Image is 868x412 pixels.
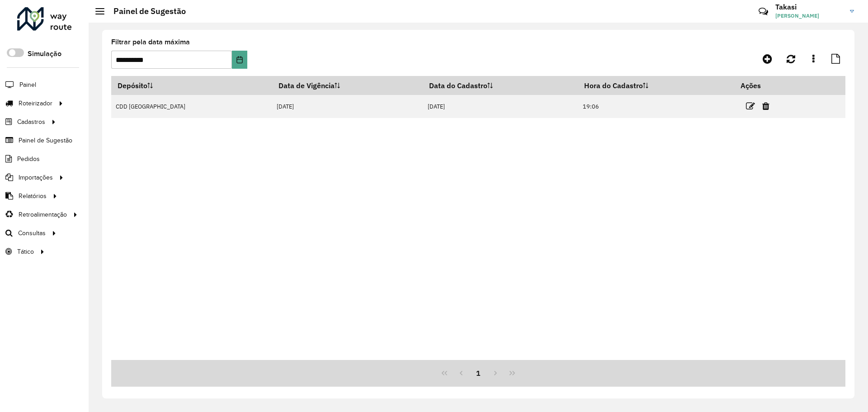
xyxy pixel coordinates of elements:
span: Retroalimentação [19,210,67,219]
span: [PERSON_NAME] [775,12,843,20]
button: Choose Date [232,51,247,69]
td: [DATE] [272,95,423,118]
h2: Painel de Sugestão [104,6,186,16]
label: Simulação [28,48,61,59]
th: Data de Vigência [272,76,423,95]
span: Relatórios [19,191,47,201]
span: Painel [19,80,36,90]
label: Filtrar pela data máxima [111,37,190,47]
td: 19:06 [578,95,735,118]
span: Painel de Sugestão [19,136,72,145]
span: Pedidos [17,154,40,164]
span: Roteirizador [19,99,52,108]
span: Consultas [18,228,46,238]
th: Ações [734,76,788,95]
a: Editar [746,100,755,112]
td: CDD [GEOGRAPHIC_DATA] [111,95,272,118]
span: Cadastros [17,117,45,127]
th: Depósito [111,76,272,95]
span: Tático [17,247,34,256]
a: Excluir [762,100,769,112]
th: Hora do Cadastro [578,76,735,95]
td: [DATE] [423,95,578,118]
a: Contato Rápido [754,2,773,21]
span: Importações [19,173,53,182]
button: 1 [470,365,487,382]
th: Data do Cadastro [423,76,578,95]
h3: Takasi [775,3,843,11]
